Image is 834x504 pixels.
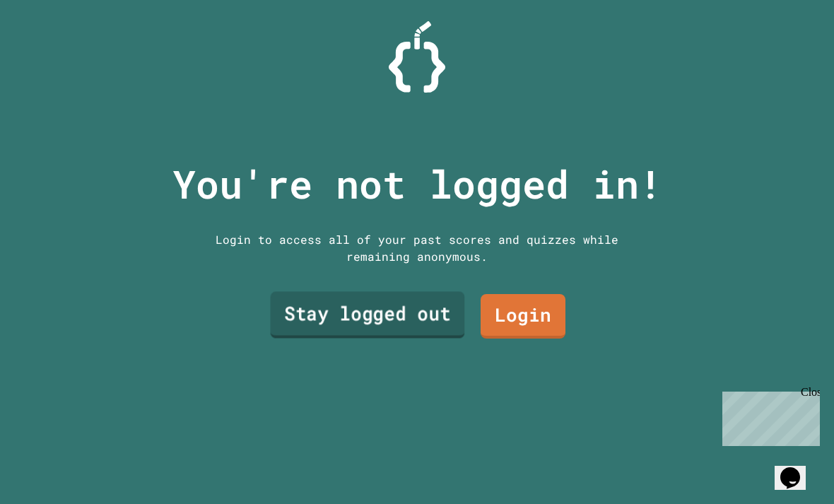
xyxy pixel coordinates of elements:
[481,294,565,339] a: Login
[172,155,662,213] p: You're not logged in!
[389,21,445,93] img: Logo.svg
[270,292,464,339] a: Stay logged out
[205,231,629,265] div: Login to access all of your past scores and quizzes while remaining anonymous.
[775,447,820,490] iframe: chat widget
[6,6,98,90] div: Chat with us now!Close
[717,386,820,446] iframe: chat widget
